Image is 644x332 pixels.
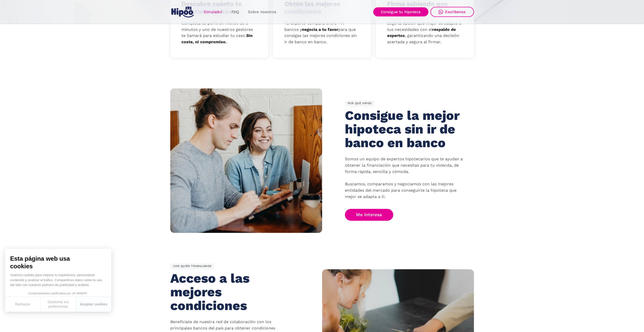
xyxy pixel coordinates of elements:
div: POR QUÉ HIPOO [345,100,375,107]
h2: Consigue la mejor hipoteca sin ir de banco en banco [345,109,462,149]
p: Elige la opción que mejor se adapte a tus necesidades con el , garantizando una decisión acertada... [387,20,463,45]
h2: Acceso a las mejores condiciones [170,272,287,312]
a: Consigue tu hipoteca [373,7,428,16]
strong: Sin coste, ni compromiso. [181,33,253,44]
a: Simulador [199,7,227,17]
p: Somos un equipo de expertos hipotecarios que te ayudan a obtener la financiación que necesitas pa... [345,156,466,200]
a: Escríbenos [430,7,474,17]
a: Sobre nosotros [243,7,281,17]
a: Me interesa [345,209,393,221]
div: CON QUIÉN TRABAJAMOS [170,263,215,270]
div: Escríbenos [445,10,466,14]
p: Completa tu perfil en menos de 3 minutos y uno de nuestros gestores te llamará para estudiar tu c... [181,20,257,45]
p: Tu experto compara entre +14 bancos y para que consigas las mejores condiciones sin ir de banco e... [284,20,360,45]
a: home [170,5,195,19]
a: FAQ [227,7,243,17]
strong: negocia a tu favor [302,27,338,32]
